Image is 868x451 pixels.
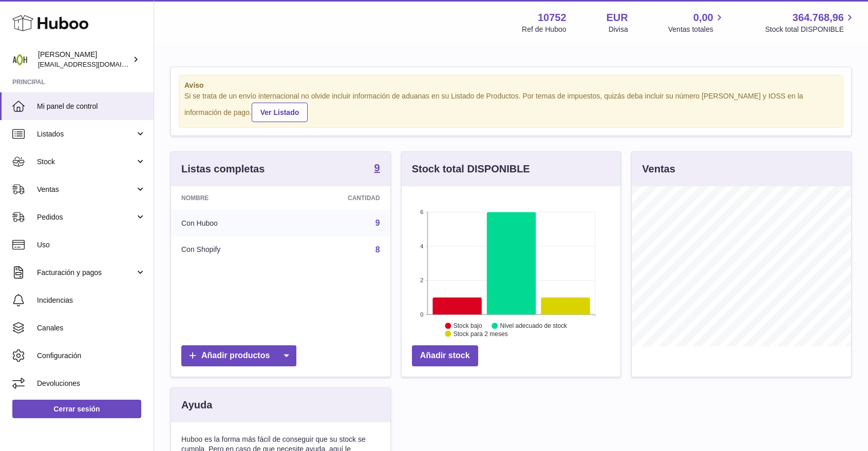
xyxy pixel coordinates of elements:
a: 0,00 Ventas totales [668,11,725,34]
text: Nivel adecuado de stock [500,322,568,329]
div: Si se trata de un envío internacional no olvide incluir información de aduanas en su Listado de P... [184,91,838,122]
th: Nombre [171,186,288,210]
span: [EMAIL_ADDRESS][DOMAIN_NAME] [38,60,151,68]
span: Devoluciones [37,379,146,388]
span: Incidencias [37,296,146,305]
img: info@adaptohealue.com [12,52,28,67]
a: 8 [375,245,380,254]
a: 9 [374,163,380,175]
td: Con Shopify [171,237,288,263]
span: Uso [37,240,146,250]
div: Ref de Huboo [522,25,566,34]
td: Con Huboo [171,210,288,237]
a: Añadir productos [181,345,296,366]
a: 9 [375,219,380,227]
span: 364.768,96 [792,11,844,25]
span: Stock [37,157,135,167]
text: Stock para 2 meses [454,330,508,338]
span: Configuración [37,351,146,361]
text: Stock bajo [454,322,482,329]
text: 0 [420,311,423,318]
div: [PERSON_NAME] [38,50,130,69]
h3: Listas completas [181,162,265,176]
div: Divisa [609,25,628,34]
text: 2 [420,277,423,283]
strong: 10752 [538,11,567,25]
strong: Aviso [184,81,838,90]
a: Ver Listado [252,103,308,122]
a: Cerrar sesión [12,400,141,418]
span: Mi panel de control [37,102,146,111]
strong: EUR [607,11,628,25]
span: Ventas [37,185,135,194]
span: Canales [37,323,146,333]
h3: Ventas [642,162,675,176]
span: Stock total DISPONIBLE [765,25,856,34]
span: Facturación y pagos [37,268,135,278]
span: Ventas totales [668,25,725,34]
h3: Ayuda [181,398,212,412]
strong: 9 [374,163,380,173]
a: Añadir stock [412,345,478,366]
th: Cantidad [288,186,390,210]
text: 4 [420,243,423,249]
a: 364.768,96 Stock total DISPONIBLE [765,11,856,34]
span: 0,00 [693,11,713,25]
span: Pedidos [37,212,135,222]
h3: Stock total DISPONIBLE [412,162,530,176]
text: 6 [420,209,423,215]
span: Listados [37,129,135,139]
